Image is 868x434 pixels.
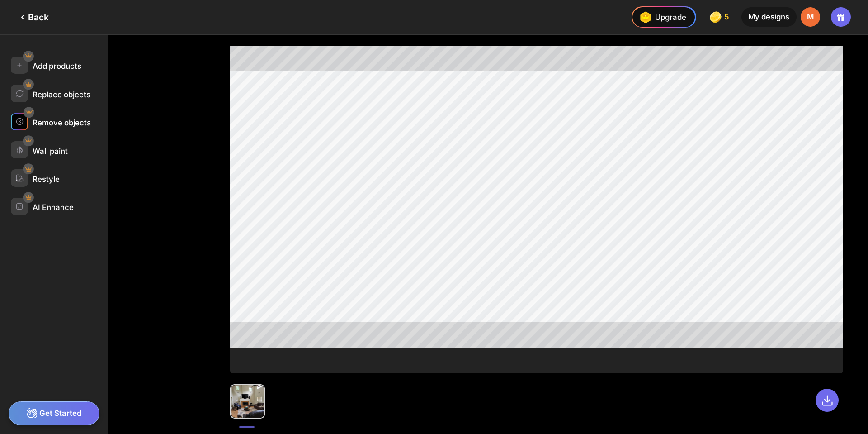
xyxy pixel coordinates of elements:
div: Wall paint [33,147,68,156]
div: M [801,7,820,27]
div: Replace objects [33,90,90,99]
div: My designs [741,7,797,27]
img: upgrade-nav-btn-icon.gif [637,9,654,26]
div: Get Started [9,401,99,425]
div: Restyle [33,175,60,184]
span: 5 [724,13,731,21]
div: AI Enhance [33,203,74,212]
div: Upgrade [637,9,686,26]
div: Remove objects [33,118,91,127]
div: Back [17,12,49,23]
div: Add products [33,62,81,71]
